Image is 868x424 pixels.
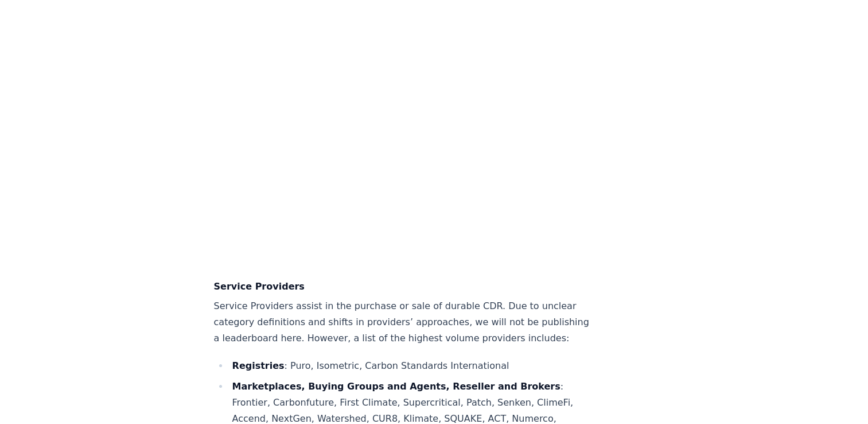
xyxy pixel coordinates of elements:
p: Service Providers assist in the purchase or sale of durable CDR. Due to unclear category definiti... [214,298,594,346]
li: : Puro, Isometric, Carbon Standards International [229,358,594,374]
strong: Marketplaces, Buying Groups and Agents, Reseller and Brokers [232,381,560,392]
h4: Service Providers [214,280,594,294]
strong: Registries [232,360,285,371]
